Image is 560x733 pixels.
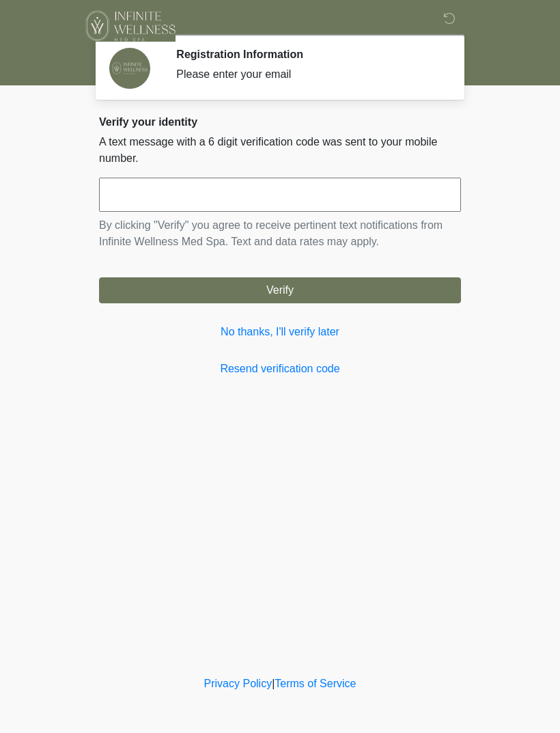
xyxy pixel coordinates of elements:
[109,48,150,89] img: Agent Avatar
[99,361,461,377] a: Resend verification code
[99,134,461,167] p: A text message with a 6 digit verification code was sent to your mobile number.
[272,678,275,689] a: |
[275,678,356,689] a: Terms of Service
[99,115,461,128] h2: Verify your identity
[176,66,440,83] div: Please enter your email
[85,10,176,42] img: Infinite Wellness Med Spa Logo
[176,48,440,61] h2: Registration Information
[99,324,461,340] a: No thanks, I'll verify later
[99,277,461,303] button: Verify
[204,678,272,689] a: Privacy Policy
[99,217,461,250] p: By clicking "Verify" you agree to receive pertinent text notifications from Infinite Wellness Med...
